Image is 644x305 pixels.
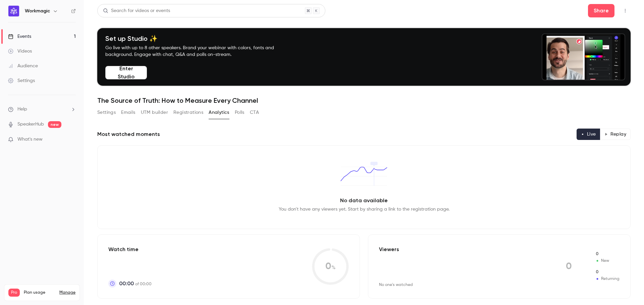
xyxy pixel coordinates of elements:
[119,280,134,288] span: 00:00
[595,251,620,257] span: New
[8,289,20,297] span: Pro
[173,107,203,118] button: Registrations
[8,6,19,16] img: Workmagic
[600,129,631,140] button: Replay
[209,107,229,118] button: Analytics
[105,45,290,58] p: Go live with up to 8 other speakers. Brand your webinar with colors, fonts and background. Engage...
[379,245,399,253] p: Viewers
[97,96,631,104] h1: The Source of Truth: How to Measure Every Channel
[59,290,75,295] a: Manage
[577,129,600,140] button: Live
[595,258,620,264] span: New
[48,121,61,128] span: new
[279,206,449,213] p: You don't have any viewers yet. Start by sharing a link to the registration page.
[379,282,413,288] div: No one's watched
[8,106,76,113] li: help-dropdown-opener
[141,107,168,118] button: UTM builder
[8,77,35,84] div: Settings
[8,33,31,40] div: Events
[105,34,290,43] h4: Set up Studio ✨
[108,245,152,253] p: Watch time
[588,4,614,17] button: Share
[17,106,27,113] span: Help
[119,280,152,288] p: of 00:00
[250,107,259,118] button: CTA
[17,121,44,128] a: SpeakerHub
[595,276,620,282] span: Returning
[97,130,160,138] h2: Most watched moments
[24,290,55,295] span: Plan usage
[235,107,245,118] button: Polls
[25,8,50,14] h6: Workmagic
[17,136,43,143] span: What's new
[340,197,388,205] p: No data available
[8,48,32,55] div: Videos
[105,66,147,79] button: Enter Studio
[97,107,116,118] button: Settings
[121,107,135,118] button: Emails
[103,7,170,14] div: Search for videos or events
[595,269,620,275] span: Returning
[8,63,38,69] div: Audience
